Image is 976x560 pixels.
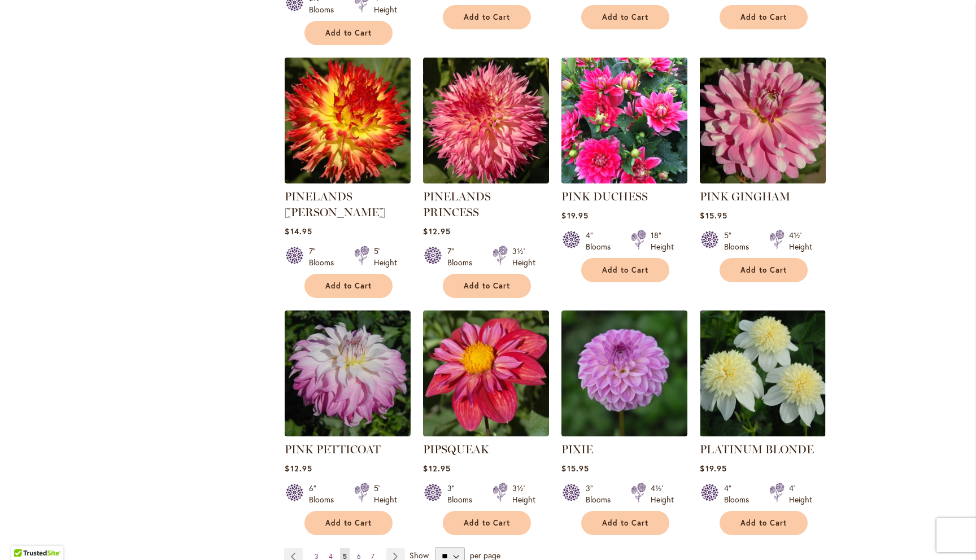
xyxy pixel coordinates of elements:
span: Add to Cart [602,518,648,528]
span: Add to Cart [464,12,510,22]
a: PIXIE [561,443,593,456]
button: Add to Cart [581,258,669,282]
img: PIPSQUEAK [423,310,549,436]
div: 5' Height [374,483,397,505]
span: $15.95 [561,463,589,474]
span: Add to Cart [464,281,510,291]
div: 18" Height [651,230,674,252]
a: PIPSQUEAK [423,443,489,456]
a: PLATINUM BLONDE [700,428,826,439]
div: 3" Blooms [586,483,617,505]
iframe: Launch Accessibility Center [8,520,40,552]
div: 4" Blooms [724,483,756,505]
a: PIXIE [561,428,687,439]
div: 7" Blooms [309,246,341,268]
span: $14.95 [285,226,312,237]
span: Add to Cart [602,12,648,22]
img: PINK GINGHAM [700,58,826,183]
button: Add to Cart [720,5,808,29]
img: Pink Petticoat [285,310,411,436]
img: PLATINUM BLONDE [700,310,826,436]
a: PINK DUCHESS [561,175,687,186]
a: Pink Petticoat [285,428,411,439]
div: 5' Height [374,246,397,268]
button: Add to Cart [443,511,531,535]
a: PINELANDS PRINCESS [423,175,549,186]
button: Add to Cart [443,274,531,298]
a: PINELANDS PAM [285,175,411,186]
button: Add to Cart [443,5,531,29]
span: Add to Cart [325,281,372,291]
span: $12.95 [285,463,312,474]
span: Add to Cart [464,518,510,528]
span: $12.95 [423,463,450,474]
button: Add to Cart [720,258,808,282]
span: Add to Cart [740,12,787,22]
button: Add to Cart [720,511,808,535]
div: 7" Blooms [447,246,479,268]
img: PINELANDS PAM [285,58,411,183]
a: PINK DUCHESS [561,190,648,203]
span: $19.95 [561,210,588,221]
a: PINK GINGHAM [700,175,826,186]
span: Add to Cart [740,265,787,275]
span: $12.95 [423,226,450,237]
div: 5" Blooms [724,230,756,252]
span: Add to Cart [325,28,372,38]
a: PIPSQUEAK [423,428,549,439]
span: $15.95 [700,210,727,221]
div: 6" Blooms [309,483,341,505]
img: PIXIE [561,310,687,436]
button: Add to Cart [304,274,393,298]
button: Add to Cart [304,21,393,45]
div: 3" Blooms [447,483,479,505]
button: Add to Cart [581,5,669,29]
span: $19.95 [700,463,726,474]
a: PINK PETTICOAT [285,443,381,456]
a: PINK GINGHAM [700,190,790,203]
a: PLATINUM BLONDE [700,443,814,456]
div: 4' Height [789,483,812,505]
div: 4" Blooms [586,230,617,252]
span: Add to Cart [325,518,372,528]
div: 3½' Height [512,246,535,268]
div: 4½' Height [789,230,812,252]
img: PINELANDS PRINCESS [423,58,549,183]
span: Add to Cart [740,518,787,528]
button: Add to Cart [304,511,393,535]
a: PINELANDS PRINCESS [423,190,491,219]
div: 3½' Height [512,483,535,505]
a: PINELANDS [PERSON_NAME] [285,190,385,219]
span: Add to Cart [602,265,648,275]
img: PINK DUCHESS [561,58,687,183]
button: Add to Cart [581,511,669,535]
div: 4½' Height [651,483,674,505]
